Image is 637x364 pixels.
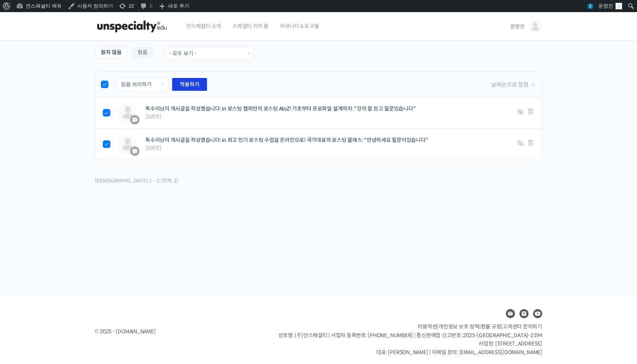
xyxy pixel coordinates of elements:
[502,323,542,330] span: 고객센터 문의하기
[95,47,128,58] a: 읽지 않음
[510,12,542,41] a: 운영진
[145,145,513,152] span: [DATE]
[132,47,154,58] a: 읽음
[2,240,50,259] a: 홈
[587,3,593,9] span: 2
[513,139,534,149] div: |
[95,176,178,186] p: [DEMOGRAPHIC_DATA] 1 - 2 (전체: 2)
[481,323,501,330] a: 환불 규정
[24,251,28,257] span: 홈
[117,251,126,257] span: 설정
[50,240,98,259] a: 대화
[278,322,542,356] p: | | | 상호명: (주)언스페셜티 | 사업자 등록번호: [PHONE_NUMBER] | 통신판매업 신고번호: 2025-[GEOGRAPHIC_DATA]-2194 사업장: [ST...
[438,323,479,330] a: 개인정보 보호 정책
[530,79,536,90] a: Oldest First
[417,323,437,330] a: 이용약관
[280,12,319,40] span: 커뮤니티 & 도구들
[186,12,221,40] span: 언스페셜티 소개
[118,134,138,154] img: 프로필 사진
[172,78,207,91] input: 적용하기
[513,108,534,118] div: |
[98,240,146,259] a: 설정
[118,103,138,123] img: 프로필 사진
[491,79,536,90] div: 날짜순으로 정렬
[276,12,323,41] a: 커뮤니티 & 도구들
[510,23,525,30] span: 운영진
[232,12,268,40] span: 스페셜티 커피 몰
[95,327,259,337] div: © 2025 - [DOMAIN_NAME]
[95,47,154,60] nav: Sub Menu
[229,12,272,41] a: 스페셜티 커피 몰
[145,113,513,120] span: [DATE]
[145,137,428,143] a: 독수리님이 게시글을 작성했습니다: in 최고 인기 로스팅 수업을 온라인으로! 국가대표의 로스팅 클래스: "안녕하세요 질문이있습니다"
[145,105,416,112] a: 독수리님이 게시글을 작성했습니다: in 로스팅 챔피언의 로스팅 AtoZ! 기초부터 프로파일 설계까지: "강의 잘 듣고 질문있습니다"
[69,252,78,258] span: 대화
[182,12,225,41] a: 언스페셜티 소개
